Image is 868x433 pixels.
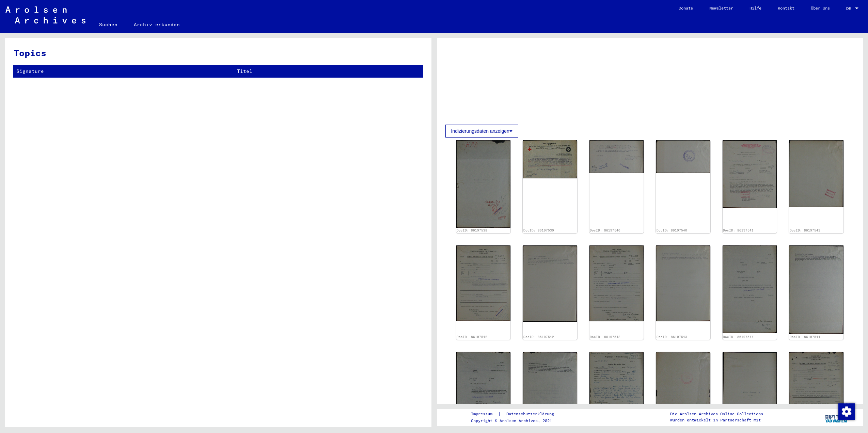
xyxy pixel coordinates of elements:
img: 001.jpg [789,352,843,427]
a: Suchen [91,16,126,33]
a: DocID: 86197544 [723,335,754,339]
span: DE [846,6,854,11]
a: DocID: 86197542 [523,335,554,339]
p: wurden entwickelt in Partnerschaft mit [670,417,763,423]
img: 001.jpg [589,140,644,174]
a: DocID: 86197539 [523,228,554,232]
th: Titel [234,65,423,77]
img: 001.jpg [723,245,777,333]
img: 002.jpg [523,245,577,321]
img: 002.jpg [656,245,710,321]
img: 002.jpg [656,140,710,173]
img: 001.jpg [456,140,511,228]
img: 001.jpg [456,245,511,321]
img: 002.jpg [656,352,710,429]
p: Copyright © Arolsen Archives, 2021 [471,418,562,424]
p: Die Arolsen Archives Online-Collections [670,411,763,417]
a: DocID: 86197544 [790,335,820,339]
a: DocID: 86197543 [590,335,620,339]
a: DocID: 86197542 [457,335,487,339]
a: DocID: 86197543 [657,335,687,339]
h3: Topics [14,46,423,60]
div: | [471,411,562,418]
img: 001.jpg [523,140,577,178]
a: DocID: 86197540 [657,228,687,232]
a: Datenschutzerklärung [501,411,562,418]
img: 001.jpg [589,352,644,428]
img: yv_logo.png [824,408,849,426]
img: 002.jpg [789,140,843,208]
img: Zustimmung ändern [838,403,855,420]
a: DocID: 86197538 [457,228,487,232]
th: Signature [14,65,234,77]
a: DocID: 86197540 [590,228,620,232]
img: 001.jpg [723,140,777,208]
a: Archiv erkunden [126,16,188,33]
img: 002.jpg [789,245,843,334]
a: DocID: 86197541 [723,228,754,232]
img: Arolsen_neg.svg [5,6,85,23]
a: DocID: 86197541 [790,228,820,232]
a: Impressum [471,411,498,418]
button: Indizierungsdaten anzeigen [445,125,518,138]
img: 001.jpg [589,245,644,321]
